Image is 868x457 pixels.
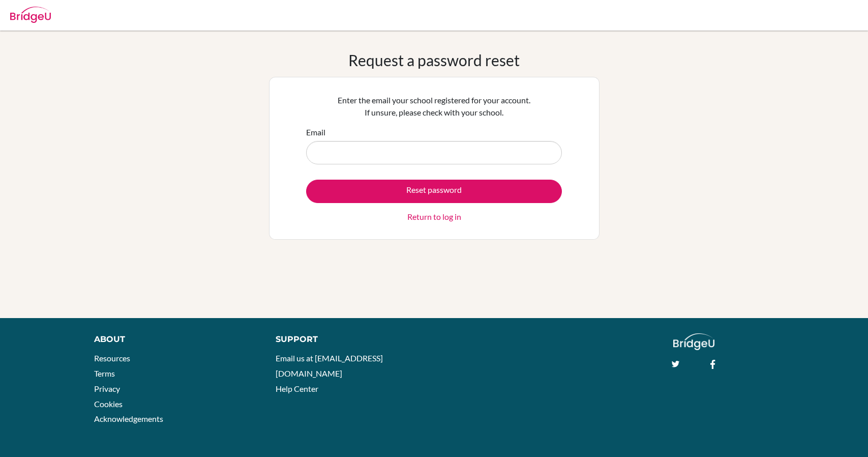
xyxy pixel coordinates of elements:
[348,51,520,69] h1: Request a password reset
[306,94,562,119] p: Enter the email your school registered for your account. If unsure, please check with your school.
[276,353,383,378] a: Email us at [EMAIL_ADDRESS][DOMAIN_NAME]
[94,368,115,378] a: Terms
[673,333,714,350] img: logo_white@2x-f4f0deed5e89b7ecb1c2cc34c3e3d731f90f0f143d5ea2071677605dd97b5244.png
[94,384,120,393] a: Privacy
[407,211,461,223] a: Return to log in
[94,414,163,423] a: Acknowledgements
[276,384,318,393] a: Help Center
[94,399,123,409] a: Cookies
[94,353,130,363] a: Resources
[306,180,562,203] button: Reset password
[276,333,423,346] div: Support
[94,333,253,346] div: About
[10,7,51,23] img: Bridge-U
[306,126,325,138] label: Email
